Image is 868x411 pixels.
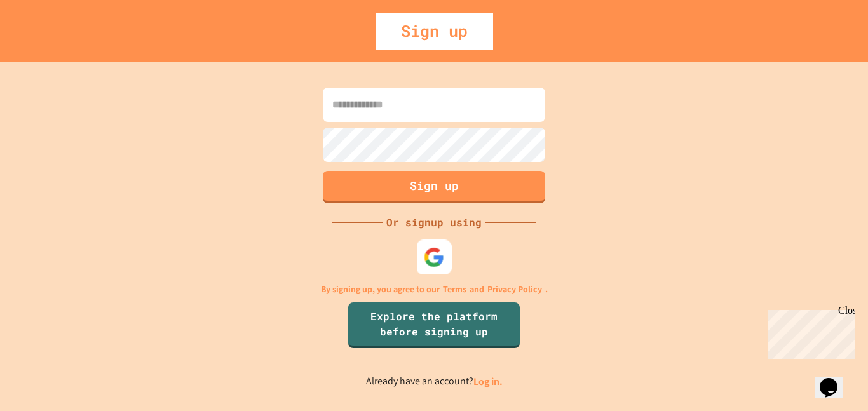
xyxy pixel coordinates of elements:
a: Log in. [473,375,503,388]
p: Already have an account? [366,374,503,389]
iframe: chat widget [815,360,855,398]
a: Explore the platform before signing up [348,302,520,348]
div: Sign up [376,13,493,50]
img: google-icon.svg [424,246,445,267]
iframe: chat widget [763,305,855,359]
p: By signing up, you agree to our and . [321,283,548,296]
div: Or signup using [383,215,485,230]
button: Sign up [323,171,545,203]
a: Privacy Policy [487,283,542,296]
a: Terms [443,283,466,296]
div: Chat with us now!Close [5,5,88,81]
